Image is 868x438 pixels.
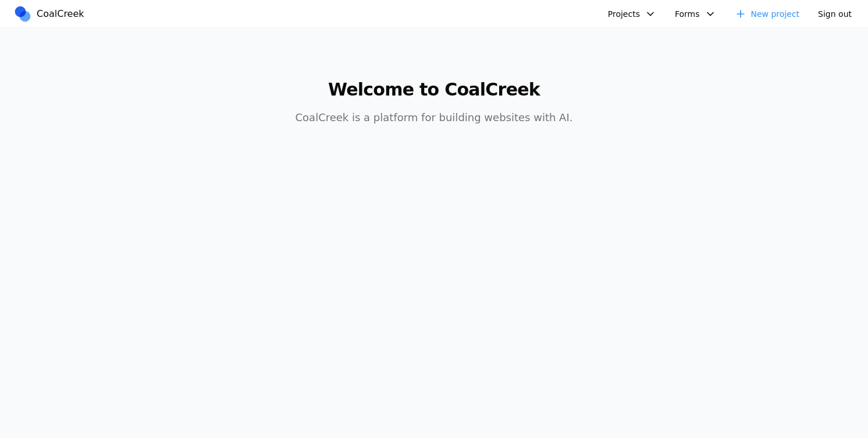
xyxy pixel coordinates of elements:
button: Forms [668,5,723,23]
span: CoalCreek [37,7,84,21]
h1: Welcome to CoalCreek [211,79,657,100]
a: CoalCreek [13,5,89,23]
p: CoalCreek is a platform for building websites with AI. [211,110,657,126]
button: Sign out [811,5,859,23]
a: New project [728,5,807,23]
button: Projects [601,5,663,23]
